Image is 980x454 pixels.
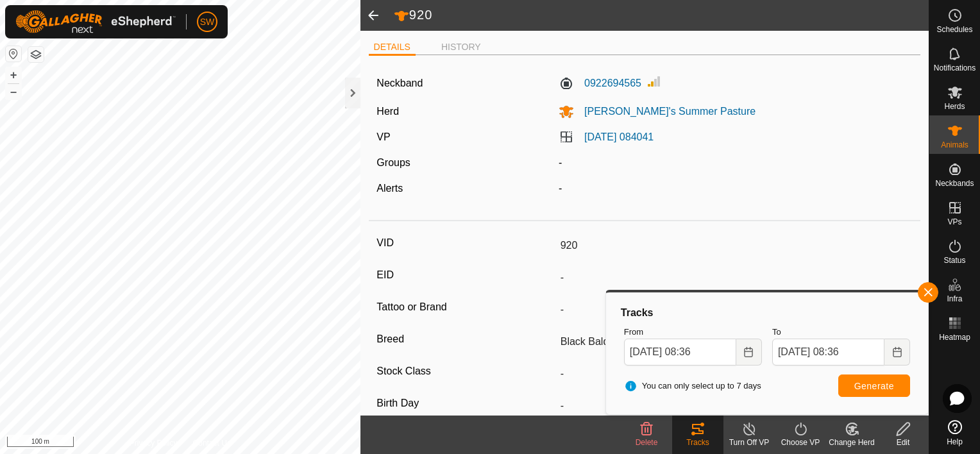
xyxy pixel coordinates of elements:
[947,295,962,303] span: Infra
[193,437,231,449] a: Contact Us
[376,131,390,142] label: VP
[376,331,555,348] label: Breed
[934,64,976,72] span: Notifications
[775,437,826,448] div: Choose VP
[939,333,970,341] span: Heatmap
[646,74,662,89] img: Signal strength
[574,106,756,117] span: [PERSON_NAME]'s Summer Pasture
[6,84,21,99] button: –
[376,183,403,194] label: Alerts
[772,326,910,339] label: To
[826,437,877,448] div: Change Herd
[376,299,555,315] label: Tattoo or Brand
[672,437,723,448] div: Tracks
[369,40,416,56] li: DETAILS
[935,180,974,187] span: Neckbands
[947,218,961,226] span: VPs
[376,395,555,412] label: Birth Day
[941,141,968,149] span: Animals
[376,157,410,168] label: Groups
[130,437,178,449] a: Privacy Policy
[376,363,555,380] label: Stock Class
[394,7,929,24] h2: 920
[553,155,917,171] div: -
[736,339,762,366] button: Choose Date
[376,235,555,251] label: VID
[200,15,215,29] span: SW
[584,131,654,142] a: [DATE] 084041
[376,106,399,117] label: Herd
[929,415,980,451] a: Help
[553,181,917,196] div: -
[6,46,21,62] button: Reset Map
[877,437,929,448] div: Edit
[376,267,555,283] label: EID
[6,67,21,83] button: +
[559,76,641,91] label: 0922694565
[624,380,761,392] span: You can only select up to 7 days
[15,10,176,33] img: Gallagher Logo
[884,339,910,366] button: Choose Date
[943,256,965,264] span: Status
[636,438,658,447] span: Delete
[838,374,910,397] button: Generate
[376,76,423,91] label: Neckband
[944,103,965,110] span: Herds
[28,47,44,62] button: Map Layers
[624,326,762,339] label: From
[854,381,894,391] span: Generate
[947,438,963,446] span: Help
[723,437,775,448] div: Turn Off VP
[619,305,915,321] div: Tracks
[436,40,486,54] li: HISTORY
[936,26,972,33] span: Schedules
